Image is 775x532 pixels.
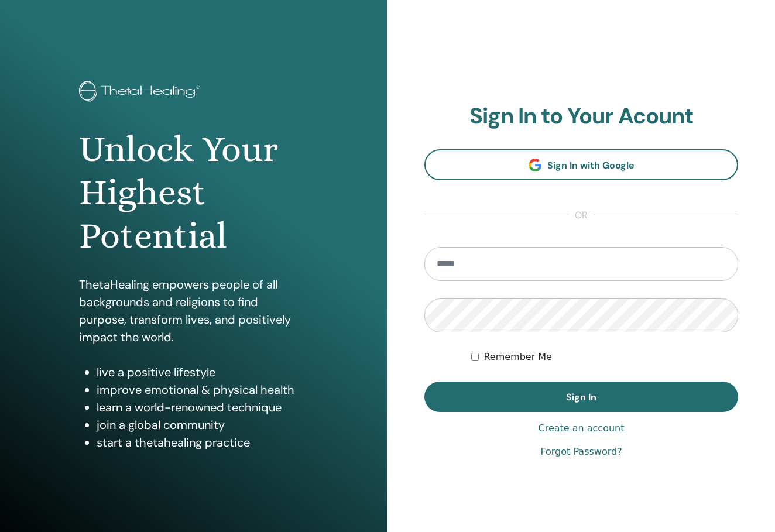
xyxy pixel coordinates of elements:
li: join a global community [97,416,308,434]
div: Keep me authenticated indefinitely or until I manually logout [471,350,738,364]
h1: Unlock Your Highest Potential [79,128,308,258]
h2: Sign In to Your Acount [424,103,738,130]
span: Sign In with Google [547,159,635,171]
li: start a thetahealing practice [97,434,308,451]
span: or [569,208,594,222]
a: Create an account [538,421,624,435]
li: learn a world-renowned technique [97,399,308,416]
button: Sign In [424,382,738,412]
label: Remember Me [483,350,552,364]
span: Sign In [566,391,596,403]
li: improve emotional & physical health [97,381,308,399]
p: ThetaHealing empowers people of all backgrounds and religions to find purpose, transform lives, a... [79,276,308,346]
a: Forgot Password? [540,445,622,459]
a: Sign In with Google [424,149,738,180]
li: live a positive lifestyle [97,363,308,381]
